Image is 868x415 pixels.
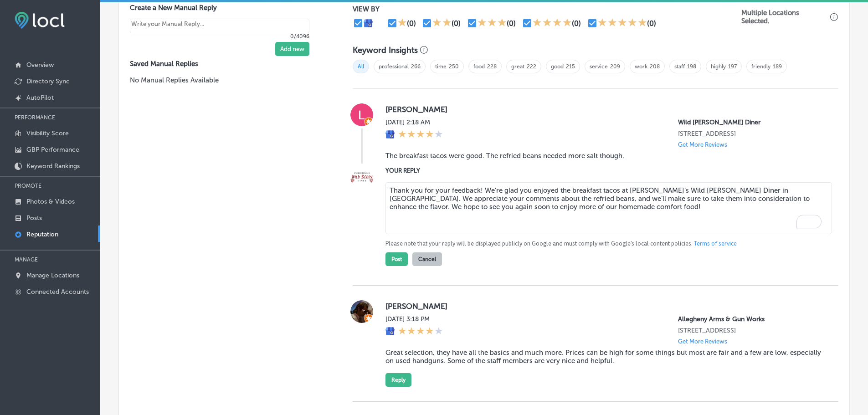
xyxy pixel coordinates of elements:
[590,63,608,70] a: service
[26,146,79,154] p: GBP Performance
[353,45,418,55] h3: Keyword Insights
[350,166,373,189] img: Image
[26,94,54,102] p: AutoPilot
[379,63,409,70] a: professional
[26,77,70,85] p: Directory Sync
[527,63,536,70] a: 222
[678,327,824,334] p: 4603 Library Road
[411,63,421,70] a: 266
[647,19,656,28] div: (0)
[432,18,452,29] div: 2 Stars
[26,214,42,222] p: Posts
[511,63,524,70] a: great
[398,130,443,140] div: 4 Stars
[473,63,485,70] a: food
[26,231,58,238] p: Reputation
[26,198,75,205] p: Photos & Videos
[130,4,309,12] label: Create a New Manual Reply
[130,75,324,85] p: No Manual Replies Available
[694,240,737,248] a: Terms of service
[598,18,647,29] div: 5 Stars
[385,152,824,160] blockquote: The breakfast tacos were good. The refried beans needed more salt though.
[130,19,309,33] textarea: Create your Quick Reply
[130,60,324,68] label: Saved Manual Replies
[449,63,459,70] a: 250
[533,18,572,29] div: 4 Stars
[385,167,824,174] label: YOUR REPLY
[773,63,782,70] a: 189
[398,327,443,337] div: 4 Stars
[728,63,737,70] a: 197
[385,315,443,323] label: [DATE] 3:18 PM
[572,19,581,28] div: (0)
[687,63,696,70] a: 198
[551,63,564,70] a: good
[650,63,660,70] a: 208
[385,373,411,387] button: Reply
[678,315,824,323] p: Allegheny Arms & Gun Works
[678,130,824,138] p: 4805 E Main St.
[275,42,309,56] button: Add new
[26,162,80,170] p: Keyword Rankings
[711,63,726,70] a: highly
[487,63,497,70] a: 228
[507,19,516,28] div: (0)
[407,19,416,28] div: (0)
[566,63,575,70] a: 215
[610,63,620,70] a: 209
[26,272,79,279] p: Manage Locations
[26,129,69,137] p: Visibility Score
[385,105,824,114] label: [PERSON_NAME]
[385,240,824,248] p: Please note that your reply will be displayed publicly on Google and must comply with Google's lo...
[678,338,727,345] p: Get More Reviews
[635,63,647,70] a: work
[678,141,727,148] p: Get More Reviews
[385,348,824,365] blockquote: Great selection, they have all the basics and much more. Prices can be high for some things but m...
[435,63,447,70] a: time
[26,61,54,69] p: Overview
[26,288,89,296] p: Connected Accounts
[385,182,832,234] textarea: To enrich screen reader interactions, please activate Accessibility in Grammarly extension settings
[678,118,824,126] p: Wild Berry Diner
[353,5,741,13] p: VIEW BY
[452,19,461,28] div: (0)
[398,18,407,29] div: 1 Star
[353,60,369,73] span: All
[130,33,309,40] p: 0/4096
[412,252,442,266] button: Cancel
[385,118,443,126] label: [DATE] 2:18 AM
[751,63,770,70] a: friendly
[385,302,824,311] label: [PERSON_NAME]
[674,63,685,70] a: staff
[385,252,408,266] button: Post
[478,18,507,29] div: 3 Stars
[15,12,65,29] img: fda3e92497d09a02dc62c9cd864e3231.png
[741,9,828,25] p: Multiple Locations Selected.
